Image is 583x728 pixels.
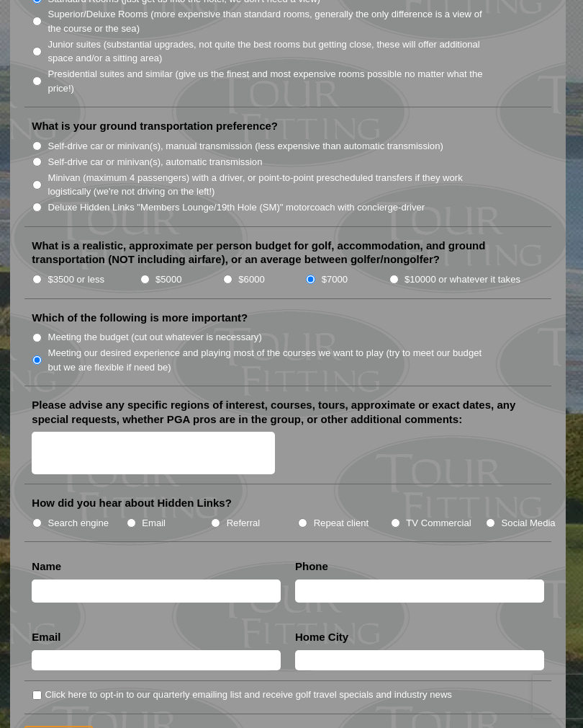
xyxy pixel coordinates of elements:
[314,516,369,531] label: Repeat client
[48,200,425,215] label: Deluxe Hidden Links "Members Lounge/19th Hole (SM)" motorcoach with concierge-driver
[238,272,264,287] label: $6000
[227,516,261,531] label: Referral
[48,171,492,199] label: Minivan (maximum 4 passengers) with a driver, or point-to-point prescheduled transfers if they wo...
[32,496,232,510] label: How did you hear about Hidden Links?
[48,155,262,169] label: Self-drive car or minivan(s), automatic transmission
[32,311,248,325] label: Which of the following is more important?
[48,37,492,66] label: Junior suites (substantial upgrades, not quite the best rooms but getting close, these will offer...
[502,516,556,531] label: Social Media
[48,346,492,374] label: Meeting our desired experience and playing most of the courses we want to play (try to meet our b...
[32,559,61,574] label: Name
[295,630,348,644] label: Home City
[322,272,348,287] label: $7000
[48,516,109,531] label: Search engine
[32,398,543,426] label: Please advise any specific regions of interest, courses, tours, approximate or exact dates, any s...
[295,559,328,574] label: Phone
[405,272,520,287] label: $10000 or whatever it takes
[48,272,104,287] label: $3500 or less
[406,516,471,531] label: TV Commercial
[32,239,543,267] label: What is a realistic, approximate per person budget for golf, accommodation, and ground transporta...
[48,67,492,95] label: Presidential suites and similar (give us the finest and most expensive rooms possible no matter w...
[45,688,451,702] label: Click here to opt-in to our quarterly emailing list and receive golf travel specials and industry...
[48,139,443,154] label: Self-drive car or minivan(s), manual transmission (less expensive than automatic transmission)
[48,330,261,345] label: Meeting the budget (cut out whatever is necessary)
[142,516,166,531] label: Email
[32,119,278,133] label: What is your ground transportation preference?
[32,630,60,644] label: Email
[48,7,492,35] label: Superior/Deluxe Rooms (more expensive than standard rooms, generally the only difference is a vie...
[155,272,181,287] label: $5000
